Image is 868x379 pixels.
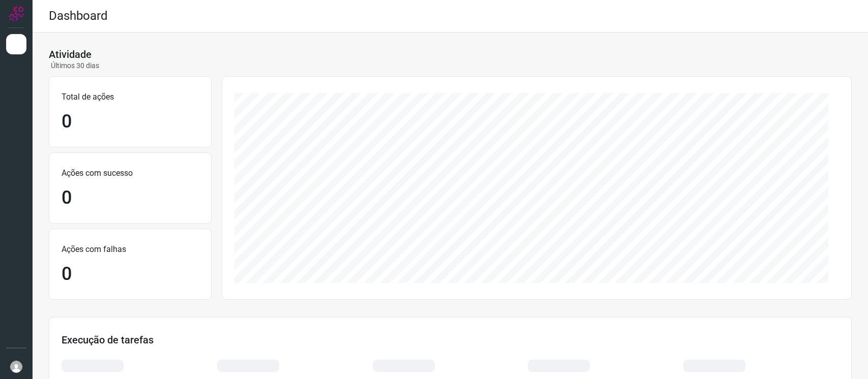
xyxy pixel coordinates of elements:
[10,361,22,373] img: avatar-user-boy.jpg
[62,187,72,209] h1: 0
[62,243,199,256] p: Ações com falhas
[49,60,99,71] p: Últimos 30 dias
[9,6,24,21] img: Logo
[62,91,199,103] p: Total de ações
[62,167,199,179] p: Ações com sucesso
[62,334,839,346] h3: Execução de tarefas
[49,9,108,23] h2: Dashboard
[62,263,72,285] h1: 0
[49,48,92,60] h3: Atividade
[62,111,72,133] h1: 0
